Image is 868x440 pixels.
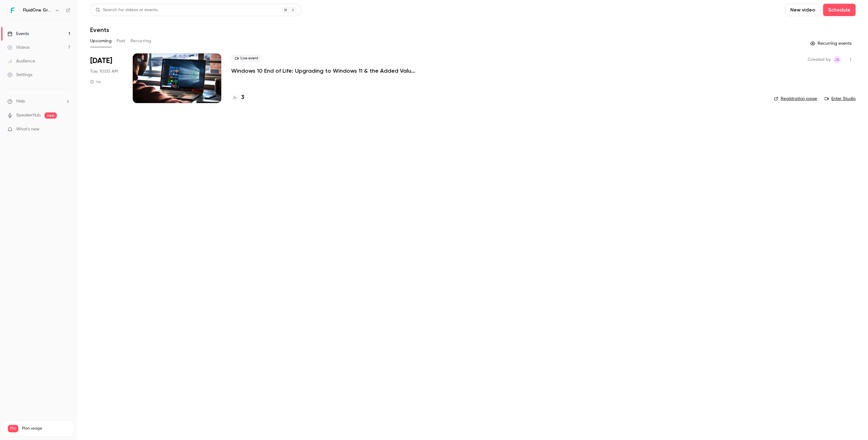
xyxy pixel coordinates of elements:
[7,44,30,51] div: Videos
[7,58,35,64] div: Audience
[824,96,856,102] a: Enter Studio
[90,68,118,75] span: Tue, 10:00 AM
[16,98,25,105] span: Help
[131,36,151,46] button: Recurring
[95,7,158,13] div: Search for videos or events
[7,31,29,37] div: Events
[785,4,820,16] button: New video
[231,67,418,75] a: Windows 10 End of Life: Upgrading to Windows 11 & the Added Value of Business Premium
[7,72,32,78] div: Settings
[44,112,57,119] span: new
[808,56,831,63] span: Created by
[8,425,18,432] span: Pro
[807,39,856,48] button: Recurring events
[90,26,109,34] h1: Events
[22,426,70,431] span: Plan usage
[90,56,112,66] span: [DATE]
[16,126,39,133] span: What's new
[8,5,18,15] img: FluidOne Group
[231,55,262,62] span: Live event
[23,7,52,13] h6: FluidOne Group
[241,93,244,102] h4: 3
[90,79,101,84] div: 1 h
[774,96,817,102] a: Registration page
[833,56,841,63] span: Josh Slinger
[117,36,126,46] button: Past
[90,36,112,46] button: Upcoming
[90,53,123,103] div: Sep 9 Tue, 10:00 AM (Europe/London)
[835,56,839,63] span: JS
[16,112,41,119] a: SpeakerHub
[231,93,244,102] a: 3
[823,4,856,16] button: Schedule
[7,98,70,105] li: help-dropdown-opener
